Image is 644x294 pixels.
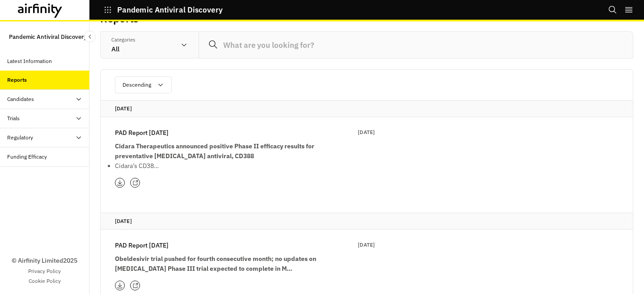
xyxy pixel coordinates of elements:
[7,95,34,103] div: Candidates
[100,31,199,59] button: CategoriesAll
[111,36,180,44] p: Categories
[115,104,619,113] p: [DATE]
[115,76,172,93] button: Descending
[7,76,27,84] div: Reports
[115,161,330,171] p: Cidara’s CD38…
[29,277,61,285] a: Cookie Policy
[100,12,139,25] h2: Reports
[115,240,169,250] p: PAD Report [DATE]
[9,29,87,45] p: Pandemic Antiviral Discovery
[7,134,33,142] div: Regulatory
[115,142,314,160] strong: Cidara Therapeutics announced positive Phase II efficacy results for preventative [MEDICAL_DATA] ...
[7,114,20,122] div: Trials
[358,240,375,249] p: [DATE]
[199,31,633,59] input: What are you looking for?
[12,256,77,265] p: © Airfinity Limited 2025
[115,255,316,273] strong: Obeldesivir trial pushed for fourth consecutive month; no updates on [MEDICAL_DATA] Phase III tri...
[111,44,180,54] h2: All
[7,153,47,161] div: Funding Efficacy
[115,128,169,138] p: PAD Report [DATE]
[117,6,223,14] p: Pandemic Antiviral Discovery
[358,128,375,137] p: [DATE]
[28,267,61,275] a: Privacy Policy
[84,31,96,42] button: Close Sidebar
[104,2,223,17] button: Pandemic Antiviral Discovery
[7,57,52,65] div: Latest Information
[608,2,617,17] button: Search
[115,217,619,226] p: [DATE]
